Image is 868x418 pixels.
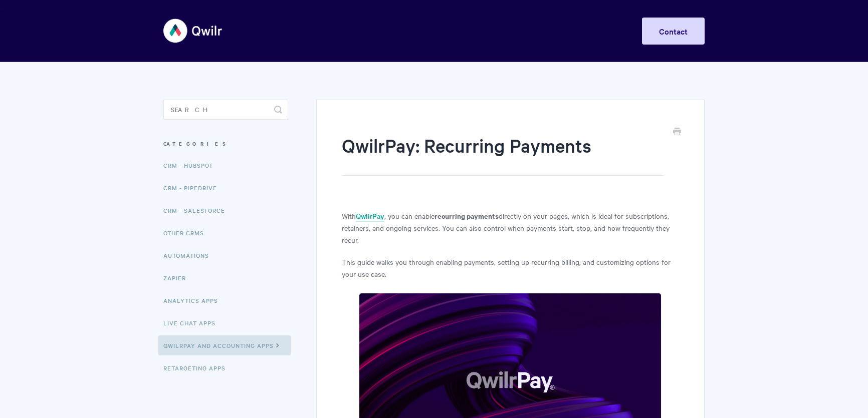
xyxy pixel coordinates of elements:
a: Automations [163,245,216,265]
p: This guide walks you through enabling payments, setting up recurring billing, and customizing opt... [342,256,679,280]
a: CRM - HubSpot [163,155,221,175]
a: Print this Article [673,127,681,138]
h1: QwilrPay: Recurring Payments [342,133,664,176]
a: Retargeting Apps [163,358,233,378]
a: Analytics Apps [163,290,226,310]
input: Search [163,100,288,120]
img: Qwilr Help Center [163,12,223,50]
a: CRM - Salesforce [163,200,233,220]
h3: Categories [163,135,288,153]
a: Contact [642,18,705,45]
a: Other CRMs [163,223,211,243]
a: QwilrPay and Accounting Apps [158,335,291,355]
a: CRM - Pipedrive [163,178,225,198]
a: QwilrPay [356,211,384,222]
strong: recurring payments [435,210,499,221]
p: With , you can enable directly on your pages, which is ideal for subscriptions, retainers, and on... [342,210,679,246]
a: Live Chat Apps [163,313,223,333]
a: Zapier [163,268,193,288]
